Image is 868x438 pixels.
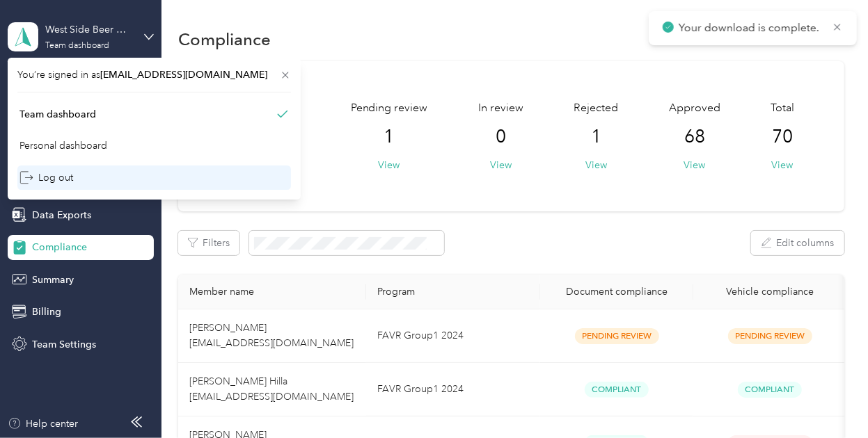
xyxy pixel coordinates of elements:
[379,158,400,172] button: View
[790,360,868,438] iframe: Everlance-gr Chat Button Frame
[496,126,506,148] span: 0
[19,138,107,153] div: Personal dashboard
[575,328,659,344] span: Pending Review
[189,322,354,349] span: [PERSON_NAME] [EMAIL_ADDRESS][DOMAIN_NAME]
[366,275,540,309] th: Program
[19,170,73,185] div: Log out
[478,100,523,117] span: In review
[490,158,512,172] button: View
[704,286,835,298] div: Vehicle compliance
[551,286,682,298] div: Document compliance
[738,382,802,398] span: Compliant
[366,309,540,363] td: FAVR Group1 2024
[351,100,428,117] span: Pending review
[684,158,705,172] button: View
[574,100,618,117] span: Rejected
[772,126,793,148] span: 70
[32,273,74,287] span: Summary
[8,416,79,431] button: Help center
[32,305,61,319] span: Billing
[684,126,705,148] span: 68
[384,126,395,148] span: 1
[32,240,87,254] span: Compliance
[45,42,109,50] div: Team dashboard
[178,275,366,309] th: Member name
[45,22,132,37] div: West Side Beer Distributing
[679,19,822,37] p: Your download is complete.
[585,158,607,172] button: View
[100,69,267,81] span: [EMAIL_ADDRESS][DOMAIN_NAME]
[771,100,794,117] span: Total
[366,363,540,416] td: FAVR Group1 2024
[669,100,720,117] span: Approved
[17,67,291,82] span: You’re signed in as
[585,382,649,398] span: Compliant
[728,328,812,344] span: Pending Review
[591,126,601,148] span: 1
[32,208,91,222] span: Data Exports
[751,231,844,255] button: Edit columns
[178,231,239,255] button: Filters
[32,337,96,352] span: Team Settings
[19,107,96,122] div: Team dashboard
[178,32,271,47] h1: Compliance
[772,158,794,172] button: View
[189,375,354,403] span: [PERSON_NAME] Hilla [EMAIL_ADDRESS][DOMAIN_NAME]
